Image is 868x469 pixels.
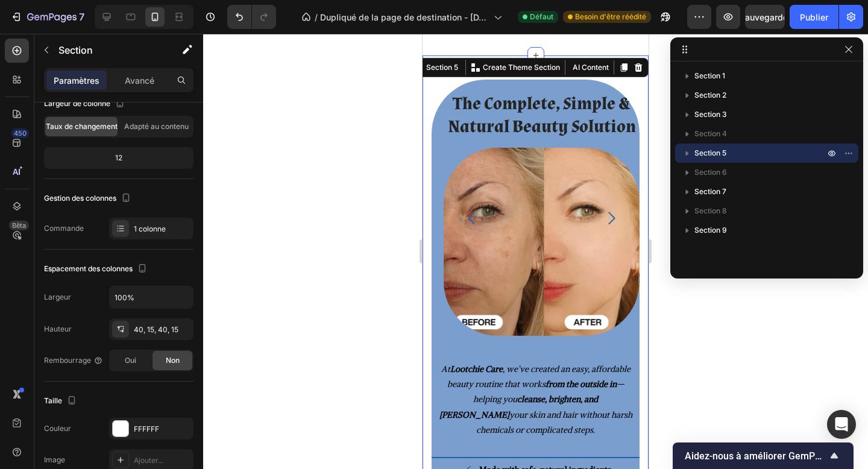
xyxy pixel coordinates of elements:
font: Besoin d'être réédité [575,12,646,21]
font: Section 5 [694,148,726,157]
iframe: Zone de conception [423,34,649,469]
button: Sauvegarder [745,5,785,29]
font: Adapté au contenu [124,122,189,131]
font: Espacement des colonnes [44,264,133,273]
font: Avancé [125,75,154,86]
font: Non [166,356,180,365]
button: 7 [5,5,90,29]
font: Image [44,455,65,464]
font: Largeur de colonne [44,99,110,108]
font: Section 7 [694,187,726,196]
font: 7 [79,11,84,23]
div: Annuler/Rétablir [227,5,276,29]
strong: Made with safe, natural ingredients [57,431,189,442]
div: Ouvrir Intercom Messenger [827,410,856,439]
font: Commande [44,224,84,233]
font: Section 8 [694,206,727,215]
font: 12 [115,153,122,162]
button: AI Content [145,27,189,41]
font: Bêta [12,221,26,230]
button: Publier [790,5,838,29]
font: Aidez-nous à améliorer GemPages ! [685,450,841,462]
font: FFFFFF [134,424,159,433]
font: Section 6 [694,168,727,177]
font: 450 [14,129,27,137]
button: Afficher l'enquête - Aidez-nous à améliorer GemPages ! [685,449,841,463]
font: Couleur [44,424,71,433]
p: Create Theme Section [60,28,137,39]
span: Help us improve GemPages! [685,450,827,462]
input: Auto [110,286,193,308]
font: Section 2 [694,90,726,99]
font: Largeur [44,292,71,301]
font: Oui [125,356,136,365]
font: / [315,12,318,22]
font: Taille [44,396,62,405]
font: Section 1 [694,71,725,80]
font: Défaut [530,12,553,21]
font: Section 9 [694,225,727,234]
font: Hauteur [44,324,72,333]
font: Section 3 [694,110,727,119]
font: Dupliqué de la page de destination - [DATE] 01:07:53 [320,12,486,35]
p: Section [58,43,157,57]
font: Publier [800,12,828,22]
font: 40, 15, 40, 15 [134,325,178,334]
font: 1 colonne [134,224,166,233]
font: Paramètres [54,75,99,86]
font: Rembourrage [44,356,91,365]
font: Sauvegarder [740,12,791,22]
div: Section 5 [1,28,38,39]
font: Gestion des colonnes [44,194,116,203]
font: Ajouter... [134,456,163,465]
font: Section [58,44,93,56]
font: Section 4 [694,129,727,138]
font: Taux de changement [46,122,118,131]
